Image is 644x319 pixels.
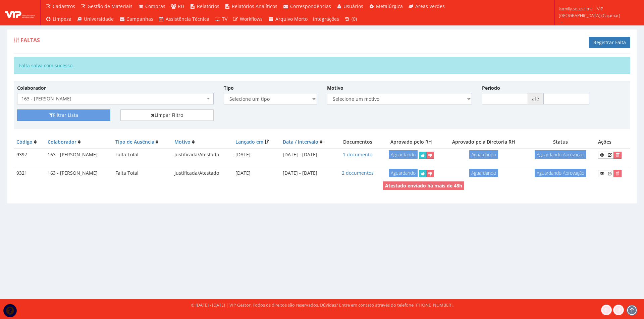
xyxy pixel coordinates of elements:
[197,3,219,9] span: Relatórios
[327,85,343,91] label: Motivo
[174,139,191,145] a: Motivo
[290,3,331,9] span: Correspondências
[172,167,233,180] td: Justificada/Atestado
[342,13,360,25] a: (0)
[191,302,453,308] div: © [DATE] - [DATE] | VIP Gestor. Todos os direitos são reservados. Dúvidas? Entre em contato atrav...
[212,13,230,25] a: TV
[53,3,75,9] span: Cadastros
[16,139,33,145] a: Código
[275,16,308,22] span: Arquivo Morto
[380,136,442,148] th: Aprovado pelo RH
[415,3,445,9] span: Áreas Verdes
[113,148,172,161] td: Falta Total
[166,16,209,22] span: Assistência Técnica
[343,3,363,9] span: Usuários
[172,148,233,161] td: Justificada/Atestado
[17,85,46,91] label: Colaborador
[595,136,630,148] th: Ações
[389,169,418,177] span: Aguardando
[482,85,500,91] label: Período
[230,13,266,25] a: Workflows
[126,16,153,22] span: Campanhas
[442,136,526,148] th: Aprovado pela Diretoria RH
[235,139,263,145] a: Lançado em
[335,136,380,148] th: Documentos
[240,16,263,22] span: Workflows
[265,13,310,25] a: Arquivo Morto
[233,148,280,161] td: [DATE]
[113,167,172,180] td: Falta Total
[535,150,586,159] span: Aguardando Aprovação
[310,13,342,25] a: Integrações
[535,169,586,177] span: Aguardando Aprovação
[45,148,113,161] td: 163 - [PERSON_NAME]
[233,167,280,180] td: [DATE]
[48,139,76,145] a: Colaborador
[116,13,156,25] a: Campanhas
[21,95,205,102] span: 163 - DIEGO VAZ DA SILVA
[589,37,630,48] a: Registrar Falta
[376,3,403,9] span: Metalúrgica
[280,148,335,161] td: [DATE] - [DATE]
[389,150,418,159] span: Aguardando
[342,170,374,176] a: 2 documentos
[526,136,595,148] th: Status
[145,3,165,9] span: Compras
[232,3,277,9] span: Relatórios Analíticos
[280,167,335,180] td: [DATE] - [DATE]
[53,16,71,22] span: Limpeza
[45,167,113,180] td: 163 - [PERSON_NAME]
[156,13,212,25] a: Assistência Técnica
[559,5,635,19] span: kamilly.souzalima | VIP [GEOGRAPHIC_DATA] (Cajamar)
[14,57,630,74] div: Falta salva com sucesso.
[43,13,74,25] a: Limpeza
[14,148,45,161] td: 9397
[528,93,543,104] span: até
[115,139,154,145] a: Tipo de Ausência
[84,16,114,22] span: Universidade
[17,109,110,121] button: Filtrar Lista
[222,16,227,22] span: TV
[283,139,318,145] a: Data / Intervalo
[469,150,498,159] span: Aguardando
[17,93,214,104] span: 163 - DIEGO VAZ DA SILVA
[5,8,35,18] img: logo
[224,85,234,91] label: Tipo
[74,13,117,25] a: Universidade
[120,109,214,121] a: Limpar Filtro
[313,16,339,22] span: Integrações
[469,169,498,177] span: Aguardando
[88,3,132,9] span: Gestão de Materiais
[178,3,184,9] span: RH
[352,16,357,22] span: (0)
[385,182,462,189] strong: Atestado enviado há mais de 48h
[343,151,372,158] a: 1 documento
[20,36,40,44] span: Faltas
[14,167,45,180] td: 9321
